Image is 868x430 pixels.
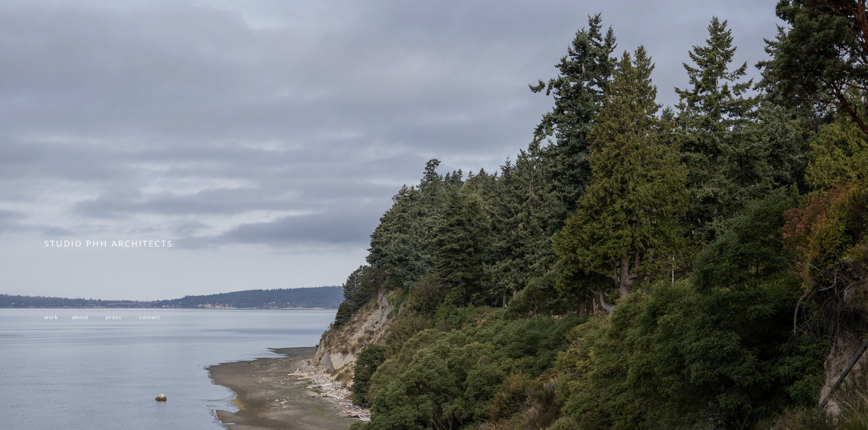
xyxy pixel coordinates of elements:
a: work [44,313,58,320]
span: STUDIO PHH ARCHITECTS [44,238,173,249]
a: contact [139,313,160,320]
a: about [72,313,88,320]
a: press [106,313,122,320]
